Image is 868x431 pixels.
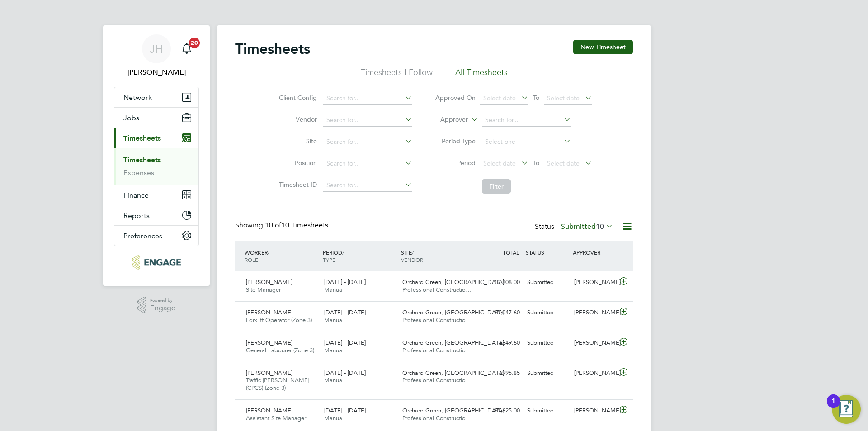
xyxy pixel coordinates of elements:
[246,376,309,392] span: Traffic [PERSON_NAME] (CPCS) (Zone 3)
[245,256,258,263] span: ROLE
[503,249,519,256] span: TOTAL
[401,256,423,263] span: VENDOR
[832,395,861,424] button: Open Resource Center, 1 new notification
[123,211,150,220] span: Reports
[435,137,476,145] label: Period Type
[399,244,477,268] div: SITE
[123,93,152,102] span: Network
[114,226,198,246] button: Preferences
[276,159,317,167] label: Position
[324,376,344,384] span: Manual
[114,34,199,78] a: JH[PERSON_NAME]
[361,67,433,83] li: Timesheets I Follow
[242,244,321,268] div: WORKER
[476,336,524,350] div: £849.60
[571,336,618,350] div: [PERSON_NAME]
[265,221,328,230] span: 10 Timesheets
[265,221,281,230] span: 10 of
[455,67,508,83] li: All Timesheets
[323,179,412,192] input: Search for...
[535,221,615,233] div: Status
[189,38,200,48] span: 20
[483,94,516,102] span: Select date
[342,249,344,256] span: /
[246,407,292,414] span: [PERSON_NAME]
[235,40,310,58] h2: Timesheets
[596,222,604,231] span: 10
[530,92,542,104] span: To
[402,286,472,294] span: Professional Constructio…
[573,40,633,54] button: New Timesheet
[114,128,198,148] button: Timesheets
[524,275,571,290] div: Submitted
[246,346,314,354] span: General Labourer (Zone 3)
[323,256,335,263] span: TYPE
[268,249,269,256] span: /
[123,114,139,122] span: Jobs
[276,94,317,102] label: Client Config
[427,115,468,124] label: Approver
[412,249,414,256] span: /
[114,108,198,128] button: Jobs
[246,316,312,324] span: Forklift Operator (Zone 3)
[435,94,476,102] label: Approved On
[114,255,199,270] a: Go to home page
[150,304,175,312] span: Engage
[246,308,292,316] span: [PERSON_NAME]
[123,134,161,142] span: Timesheets
[114,205,198,225] button: Reports
[123,156,161,164] a: Timesheets
[482,114,571,127] input: Search for...
[530,157,542,169] span: To
[561,222,613,231] label: Submitted
[402,376,472,384] span: Professional Constructio…
[476,275,524,290] div: £2,808.00
[402,407,504,414] span: Orchard Green, [GEOGRAPHIC_DATA]
[123,168,154,177] a: Expenses
[323,114,412,127] input: Search for...
[402,339,504,346] span: Orchard Green, [GEOGRAPHIC_DATA]
[324,339,366,346] span: [DATE] - [DATE]
[402,369,504,377] span: Orchard Green, [GEOGRAPHIC_DATA]
[571,305,618,320] div: [PERSON_NAME]
[114,67,199,78] span: Jess Hogan
[324,286,344,294] span: Manual
[324,316,344,324] span: Manual
[132,255,180,270] img: pcrnet-logo-retina.png
[114,148,198,185] div: Timesheets
[571,403,618,418] div: [PERSON_NAME]
[524,244,571,260] div: STATUS
[571,244,618,260] div: APPROVER
[114,87,198,107] button: Network
[483,159,516,167] span: Select date
[571,275,618,290] div: [PERSON_NAME]
[246,369,292,377] span: [PERSON_NAME]
[524,403,571,418] div: Submitted
[831,401,835,413] div: 1
[150,43,163,55] span: JH
[402,278,504,286] span: Orchard Green, [GEOGRAPHIC_DATA]
[524,336,571,350] div: Submitted
[324,414,344,422] span: Manual
[235,221,330,230] div: Showing
[276,180,317,189] label: Timesheet ID
[547,94,580,102] span: Select date
[482,179,511,194] button: Filter
[276,137,317,145] label: Site
[476,366,524,381] div: £995.85
[402,346,472,354] span: Professional Constructio…
[571,366,618,381] div: [PERSON_NAME]
[246,414,306,422] span: Assistant Site Manager
[123,232,162,240] span: Preferences
[476,305,524,320] div: £1,047.60
[402,414,472,422] span: Professional Constructio…
[324,369,366,377] span: [DATE] - [DATE]
[178,34,196,63] a: 20
[323,136,412,148] input: Search for...
[321,244,399,268] div: PERIOD
[435,159,476,167] label: Period
[402,316,472,324] span: Professional Constructio…
[103,25,210,286] nav: Main navigation
[246,339,292,346] span: [PERSON_NAME]
[524,305,571,320] div: Submitted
